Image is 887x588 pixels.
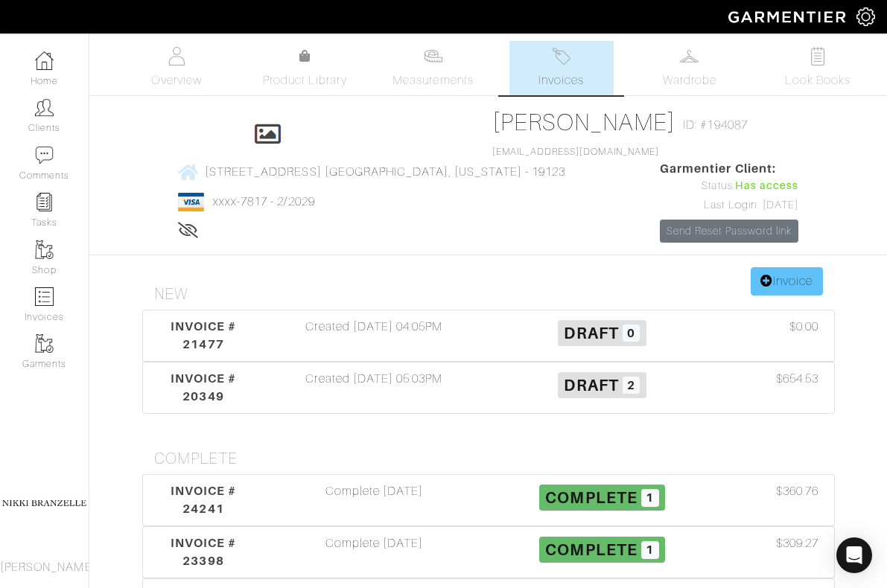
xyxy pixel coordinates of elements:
[623,377,640,394] span: 2
[381,41,486,95] a: Measurements
[663,71,716,89] span: Wardrobe
[260,370,488,406] div: Created [DATE] 05:03PM
[171,371,236,403] span: INVOICE # 20349
[776,482,818,500] span: $360.76
[680,47,699,65] img: wardrobe-487a4870c1b7c33e795ec22d11cfc2ed9d08956e64fb3008fe2437562e282088.svg
[142,526,835,578] a: INVOICE # 23398 Complete [DATE] Complete 1 $309.27
[660,178,798,194] div: Status:
[171,319,236,351] span: INVOICE # 21477
[538,71,584,89] span: Invoices
[263,71,347,89] span: Product Library
[641,541,659,559] span: 1
[660,197,798,214] div: Last Login: [DATE]
[260,318,488,354] div: Created [DATE] 04:05PM
[776,370,818,388] span: $654.53
[142,310,835,362] a: INVOICE # 21477 Created [DATE] 04:05PM Draft 0 $0.00
[623,325,640,342] span: 0
[721,4,856,30] img: garmentier-logo-header-white-b43fb05a5012e4ada735d5af1a66efaba907eab6374d6393d1fbf88cb4ef424d.png
[545,540,637,559] span: Complete
[683,116,748,134] span: ID: #194087
[35,334,54,353] img: garments-icon-b7da505a4dc4fd61783c78ac3ca0ef83fa9d6f193b1c9dc38574b1d14d53ca28.png
[205,165,566,179] span: [STREET_ADDRESS] [GEOGRAPHIC_DATA], [US_STATE] - 19123
[171,536,236,568] span: INVOICE # 23398
[392,71,474,89] span: Measurements
[660,160,798,178] span: Garmentier Client:
[545,488,637,507] span: Complete
[509,41,614,95] a: Invoices
[35,287,54,306] img: orders-icon-0abe47150d42831381b5fb84f609e132dff9fe21cb692f30cb5eec754e2cba89.png
[213,195,315,208] a: xxxx-7817 - 2/2029
[154,450,835,468] h4: Complete
[171,484,236,516] span: INVOICE # 24241
[35,240,54,259] img: garments-icon-b7da505a4dc4fd61783c78ac3ca0ef83fa9d6f193b1c9dc38574b1d14d53ca28.png
[142,362,835,414] a: INVOICE # 20349 Created [DATE] 05:03PM Draft 2 $654.53
[252,48,357,89] a: Product Library
[641,489,659,507] span: 1
[776,534,818,552] span: $309.27
[178,193,204,211] img: visa-934b35602734be37eb7d5d7e5dbcd2044c359bf20a24dc3361ca3fa54326a8a7.png
[808,47,827,65] img: todo-9ac3debb85659649dc8f770b8b6100bb5dab4b48dedcbae339e5042a72dfd3cc.svg
[124,41,229,95] a: Overview
[154,285,835,304] h4: New
[260,482,488,518] div: Complete [DATE]
[552,47,570,65] img: orders-27d20c2124de7fd6de4e0e44c1d41de31381a507db9b33961299e4e07d508b8c.svg
[789,318,818,336] span: $0.00
[35,51,54,70] img: dashboard-icon-dbcd8f5a0b271acd01030246c82b418ddd0df26cd7fceb0bd07c9910d44c42f6.png
[735,178,799,194] span: Has access
[638,41,742,95] a: Wardrobe
[785,71,851,89] span: Look Books
[751,267,822,295] a: Invoice
[564,324,618,342] span: Draft
[660,220,798,243] a: Send Reset Password link
[178,162,566,181] a: [STREET_ADDRESS] [GEOGRAPHIC_DATA], [US_STATE] - 19123
[836,537,872,573] div: Open Intercom Messenger
[492,109,676,135] a: [PERSON_NAME]
[151,71,201,89] span: Overview
[766,41,870,95] a: Look Books
[424,47,442,65] img: measurements-466bbee1fd09ba9460f595b01e5d73f9e2bff037440d3c8f018324cb6cdf7a4a.svg
[168,47,186,65] img: basicinfo-40fd8af6dae0f16599ec9e87c0ef1c0a1fdea2edbe929e3d69a839185d80c458.svg
[35,193,54,211] img: reminder-icon-8004d30b9f0a5d33ae49ab947aed9ed385cf756f9e5892f1edd6e32f2345188e.png
[260,534,488,570] div: Complete [DATE]
[856,7,875,26] img: gear-icon-white-bd11855cb880d31180b6d7d6211b90ccbf57a29d726f0c71d8c61bd08dd39cc2.png
[35,146,54,164] img: comment-icon-a0a6a9ef722e966f86d9cbdc48e553b5cf19dbc54f86b18d962a5391bc8f6eb6.png
[35,98,54,117] img: clients-icon-6bae9207a08558b7cb47a8932f037763ab4055f8c8b6bfacd5dc20c3e0201464.png
[492,147,659,157] a: [EMAIL_ADDRESS][DOMAIN_NAME]
[564,376,618,394] span: Draft
[142,474,835,526] a: INVOICE # 24241 Complete [DATE] Complete 1 $360.76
